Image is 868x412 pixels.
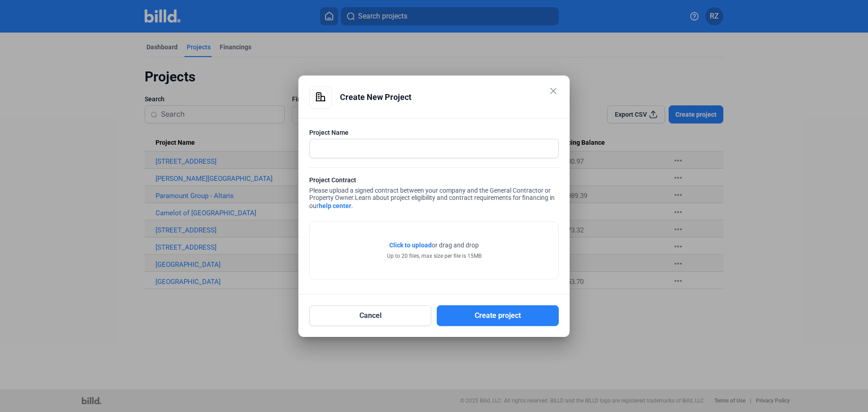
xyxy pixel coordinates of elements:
button: Create project [437,305,559,326]
button: Cancel [309,305,431,326]
span: Learn about project eligibility and contract requirements for financing in our . [309,194,555,209]
mat-icon: close [548,85,559,96]
div: Project Contract [309,175,559,187]
div: Up to 20 files, max size per file is 15MB [387,252,481,260]
div: Please upload a signed contract between your company and the General Contractor or Property Owner. [309,175,559,213]
div: Create New Project [340,86,559,108]
div: Project Name [309,128,559,137]
span: or drag and drop [432,241,479,250]
span: Click to upload [389,242,432,249]
a: help center [319,202,351,209]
